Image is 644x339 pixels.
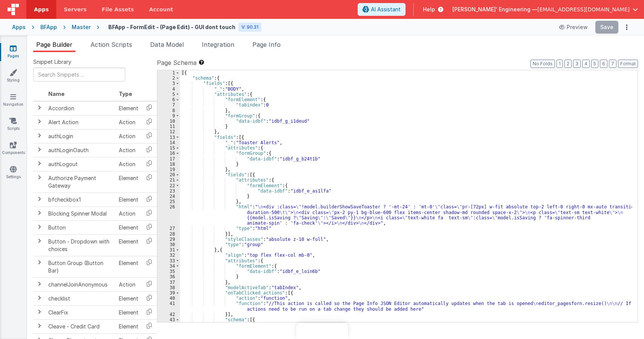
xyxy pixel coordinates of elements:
[157,247,180,253] div: 31
[600,60,607,68] button: 6
[45,256,116,277] td: Button Group (Button Bar)
[157,58,197,67] span: Page Schema
[157,183,180,188] div: 22
[157,140,180,145] div: 14
[157,258,180,263] div: 33
[119,91,132,97] span: Type
[116,193,141,206] td: Element
[573,60,581,68] button: 3
[116,143,141,157] td: Action
[157,102,180,108] div: 7
[609,60,616,68] button: 7
[150,41,184,48] span: Data Model
[45,291,116,305] td: checklist
[33,58,71,66] span: Snippet Library
[157,119,180,124] div: 10
[157,194,180,199] div: 24
[452,6,638,13] button: [PERSON_NAME]' Engineering — [EMAIL_ADDRESS][DOMAIN_NAME]
[157,204,180,226] div: 26
[45,234,116,256] td: Button - Dropdown with choices
[157,135,180,140] div: 13
[157,263,180,269] div: 34
[157,151,180,156] div: 16
[621,22,632,32] button: Options
[157,188,180,194] div: 23
[157,237,180,242] div: 29
[157,280,180,285] div: 37
[157,97,180,102] div: 6
[116,220,141,234] td: Element
[595,21,618,34] button: Save
[157,301,180,311] div: 41
[157,145,180,151] div: 15
[45,157,116,171] td: authLogout
[116,319,141,333] td: Element
[12,23,26,31] div: Apps
[45,305,116,319] td: ClearFix
[116,129,141,143] td: Action
[33,68,125,82] input: Search Snippets ...
[102,6,134,13] span: File Assets
[358,3,406,16] button: AI Assistant
[157,312,180,317] div: 42
[64,6,86,13] span: Servers
[116,115,141,129] td: Action
[252,41,281,48] span: Page Info
[157,199,180,204] div: 25
[45,277,116,291] td: channelJoinAnonymous
[157,108,180,113] div: 8
[157,129,180,134] div: 12
[238,23,261,32] div: V: 90.31
[423,6,435,13] span: Help
[591,60,598,68] button: 5
[157,167,180,172] div: 19
[157,92,180,97] div: 5
[452,6,537,13] span: [PERSON_NAME]' Engineering —
[157,290,180,296] div: 39
[157,162,180,167] div: 18
[116,277,141,291] td: Action
[157,269,180,274] div: 35
[157,242,180,247] div: 30
[45,171,116,193] td: Authorize Payment Gateway
[371,6,401,13] span: AI Assistant
[157,70,180,76] div: 1
[157,285,180,290] div: 38
[45,193,116,206] td: bfcheckbox1
[45,319,116,333] td: Cleave - Credit Card
[45,206,116,220] td: Blocking Spinner Modal
[157,317,180,322] div: 43
[157,172,180,177] div: 20
[116,234,141,256] td: Element
[157,76,180,81] div: 2
[157,81,180,86] div: 3
[157,113,180,119] div: 9
[116,171,141,193] td: Element
[582,60,590,68] button: 4
[157,124,180,129] div: 11
[108,24,235,30] h4: BFApp - FormEdit - (Page Edit) - GUI dont touch
[202,41,234,48] span: Integration
[157,156,180,162] div: 17
[48,91,65,97] span: Name
[157,274,180,279] div: 36
[40,23,57,31] div: BFApp
[45,115,116,129] td: Alert Action
[116,256,141,277] td: Element
[72,23,91,31] div: Master
[116,101,141,116] td: Element
[45,143,116,157] td: authLoginOauth
[157,296,180,301] div: 40
[157,86,180,92] div: 4
[116,291,141,305] td: Element
[564,60,572,68] button: 2
[157,231,180,237] div: 28
[537,6,630,13] span: [EMAIL_ADDRESS][DOMAIN_NAME]
[45,129,116,143] td: authLogin
[555,21,592,33] button: Preview
[45,220,116,234] td: Button
[116,206,141,220] td: Action
[34,6,49,13] span: Apps
[157,226,180,231] div: 27
[91,41,132,48] span: Action Scripts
